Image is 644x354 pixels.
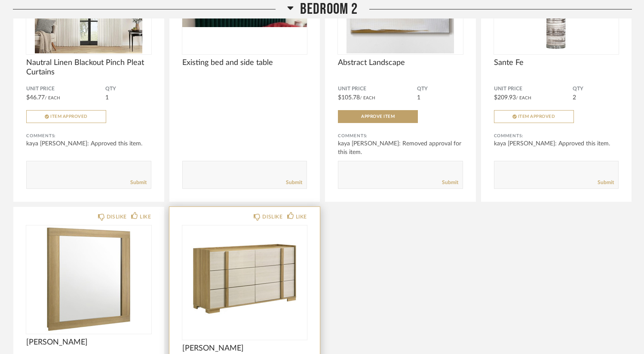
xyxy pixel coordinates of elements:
span: Nautral Linen Blackout Pinch Pleat Curtains [26,58,151,77]
div: LIKE [140,212,151,221]
a: Submit [130,179,147,186]
img: undefined [26,225,151,333]
span: Unit Price [338,86,417,92]
div: DISLIKE [262,212,282,221]
div: LIKE [296,212,307,221]
span: Item Approved [518,114,555,119]
div: kaya [PERSON_NAME]: Approved this item. [26,139,151,148]
a: Submit [286,179,302,186]
button: Item Approved [26,110,106,123]
span: / Each [516,96,531,100]
span: [PERSON_NAME] [26,338,151,347]
span: / Each [360,96,375,100]
span: $105.78 [338,95,360,101]
span: [PERSON_NAME] [182,344,307,353]
span: Item Approved [50,114,88,119]
span: QTY [417,86,463,92]
span: Sante Fe [494,58,619,68]
span: QTY [573,86,619,92]
button: Approve Item [338,110,418,123]
span: Abstract Landscape [338,58,463,68]
button: Item Approved [494,110,574,123]
span: Unit Price [26,86,105,92]
span: 2 [573,95,576,101]
span: / Each [45,96,60,100]
div: DISLIKE [107,212,127,221]
div: Comments: [338,132,463,140]
div: Comments: [26,132,151,140]
div: kaya [PERSON_NAME]: Approved this item. [494,139,619,148]
img: undefined [182,225,307,333]
div: 0 [182,225,307,333]
div: Comments: [494,132,619,140]
span: 1 [105,95,109,101]
span: QTY [105,86,151,92]
span: $46.77 [26,95,45,101]
div: kaya [PERSON_NAME]: Removed approval for this item. [338,139,463,157]
span: $209.93 [494,95,516,101]
span: Unit Price [494,86,573,92]
span: Existing bed and side table [182,58,307,68]
a: Submit [442,179,458,186]
a: Submit [598,179,614,186]
span: 1 [417,95,420,101]
span: Approve Item [361,114,395,119]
